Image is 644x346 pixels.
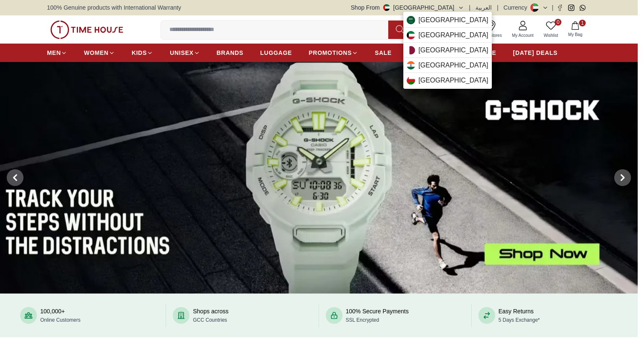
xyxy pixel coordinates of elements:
[407,16,415,24] img: Saudi Arabia
[407,76,415,85] img: Oman
[418,15,488,25] span: [GEOGRAPHIC_DATA]
[418,45,488,55] span: [GEOGRAPHIC_DATA]
[418,30,488,40] span: [GEOGRAPHIC_DATA]
[407,61,415,70] img: India
[407,46,415,54] img: Qatar
[407,31,415,39] img: Kuwait
[418,75,488,85] span: [GEOGRAPHIC_DATA]
[418,60,488,70] span: [GEOGRAPHIC_DATA]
